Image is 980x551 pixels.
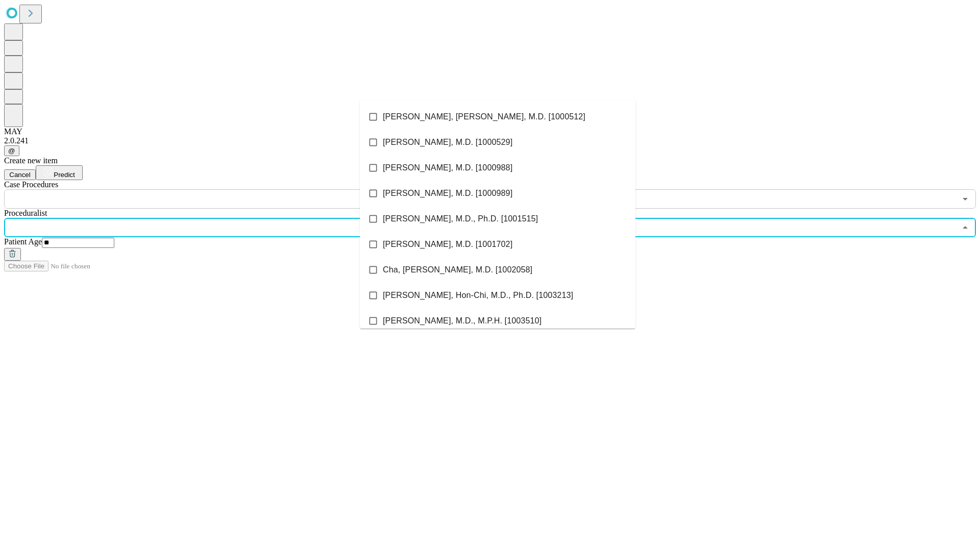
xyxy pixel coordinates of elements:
[383,111,585,123] span: [PERSON_NAME], [PERSON_NAME], M.D. [1000512]
[958,220,972,235] button: Close
[4,156,58,165] span: Create new item
[8,147,15,155] span: @
[54,171,75,179] span: Predict
[4,136,976,145] div: 2.0.241
[4,180,58,189] span: Scheduled Procedure
[383,238,512,251] span: [PERSON_NAME], M.D. [1001702]
[4,145,19,156] button: @
[9,171,31,179] span: Cancel
[4,209,47,217] span: Proceduralist
[36,165,83,180] button: Predict
[383,162,512,174] span: [PERSON_NAME], M.D. [1000988]
[4,237,42,246] span: Patient Age
[383,315,542,327] span: [PERSON_NAME], M.D., M.P.H. [1003510]
[383,136,512,148] span: [PERSON_NAME], M.D. [1000529]
[958,192,972,206] button: Open
[383,187,512,199] span: [PERSON_NAME], M.D. [1000989]
[4,127,976,136] div: MAY
[383,213,538,225] span: [PERSON_NAME], M.D., Ph.D. [1001515]
[383,264,532,276] span: Cha, [PERSON_NAME], M.D. [1002058]
[383,289,573,302] span: [PERSON_NAME], Hon-Chi, M.D., Ph.D. [1003213]
[4,169,36,180] button: Cancel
